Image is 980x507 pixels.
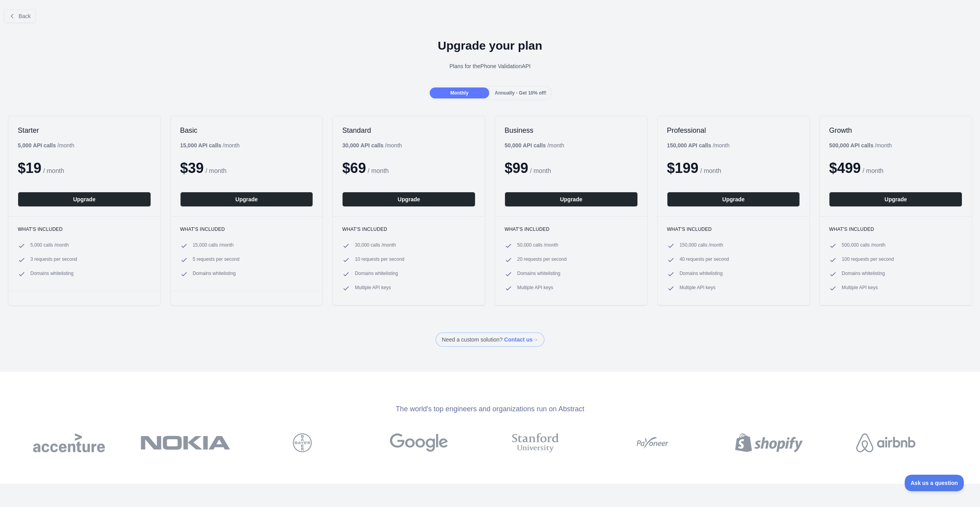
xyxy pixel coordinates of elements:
[667,141,730,149] div: / month
[505,160,528,176] span: $ 99
[505,141,564,149] div: / month
[667,142,711,149] b: 150,000 API calls
[505,126,638,135] h2: Business
[667,160,699,176] span: $ 199
[905,475,964,491] iframe: Toggle Customer Support
[342,126,475,135] h2: Standard
[667,126,800,135] h2: Professional
[505,142,546,149] b: 50,000 API calls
